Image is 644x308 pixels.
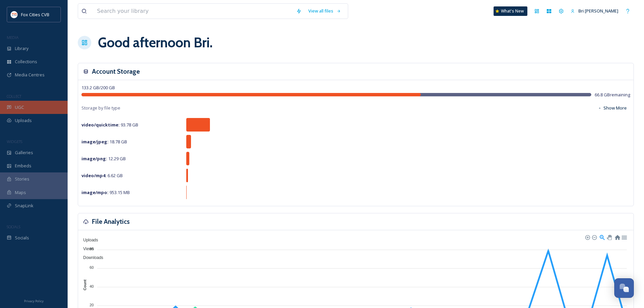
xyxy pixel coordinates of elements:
span: Bri [PERSON_NAME] [578,8,618,14]
h3: File Analytics [92,217,130,227]
h1: Good afternoon Bri . [98,32,213,53]
div: Menu [621,234,627,240]
span: SnapLink [15,203,33,209]
span: Maps [15,189,26,196]
div: Zoom In [585,235,590,239]
span: Embeds [15,163,31,169]
img: images.png [11,11,18,18]
span: MEDIA [7,35,19,40]
tspan: 20 [90,303,94,307]
tspan: 40 [90,284,94,288]
span: Storage by file type [81,105,120,111]
strong: video/mp4 : [81,172,106,179]
span: 6.62 GB [81,172,123,179]
div: Panning [607,235,611,239]
span: Uploads [15,117,32,124]
span: UGC [15,104,24,111]
a: What's New [494,6,527,16]
span: COLLECT [7,94,21,99]
strong: image/png : [81,156,107,162]
a: Privacy Policy [24,297,44,305]
strong: image/mpo : [81,189,109,195]
strong: video/quicktime : [81,122,120,128]
span: Privacy Policy [24,299,44,303]
div: Zoom Out [592,235,596,239]
input: Search your library [94,4,293,19]
strong: image/jpeg : [81,139,109,145]
tspan: 60 [90,265,94,269]
text: Count [83,280,87,290]
button: Show More [594,101,630,115]
span: 18.78 GB [81,139,127,145]
span: WIDGETS [7,139,22,144]
span: Stories [15,176,29,182]
button: Open Chat [614,278,634,298]
span: 93.78 GB [81,122,138,128]
span: Downloads [78,255,103,260]
span: 66.8 GB remaining [595,92,630,98]
a: Bri [PERSON_NAME] [567,4,622,18]
span: Views [78,246,94,251]
span: 12.29 GB [81,156,126,162]
span: Collections [15,58,37,65]
span: Library [15,45,28,52]
span: Socials [15,235,29,241]
div: Selection Zoom [599,234,605,240]
span: Media Centres [15,72,45,78]
span: 133.2 GB / 200 GB [81,85,115,91]
span: SOCIALS [7,224,20,229]
tspan: 80 [90,247,94,251]
div: Reset Zoom [614,234,620,240]
a: View all files [305,4,344,18]
span: 953.15 MB [81,189,130,195]
h3: Account Storage [92,67,140,76]
span: Fox Cities CVB [21,11,49,18]
span: Galleries [15,149,33,156]
span: Uploads [78,238,98,242]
